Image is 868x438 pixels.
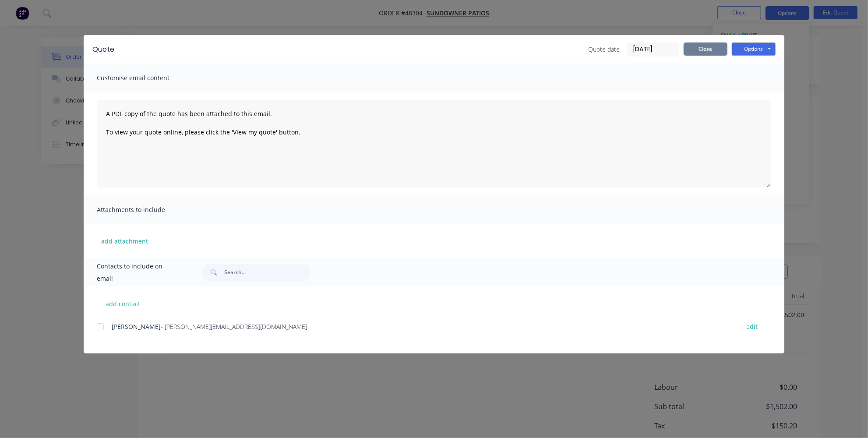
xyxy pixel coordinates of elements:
button: add contact [97,297,149,310]
span: [PERSON_NAME] [112,322,161,331]
span: - [PERSON_NAME][EMAIL_ADDRESS][DOMAIN_NAME] [161,322,307,331]
div: Quote [92,44,114,55]
span: Customise email content [97,72,193,84]
input: Search... [224,264,311,281]
span: Contacts to include on email [97,260,180,285]
textarea: A PDF copy of the quote has been attached to this email. To view your quote online, please click ... [97,100,771,187]
button: Close [684,42,727,56]
button: edit [741,321,763,332]
button: add attachment [97,234,152,247]
span: Attachments to include [97,204,193,216]
span: Quote date [588,45,620,54]
button: Options [732,42,776,56]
